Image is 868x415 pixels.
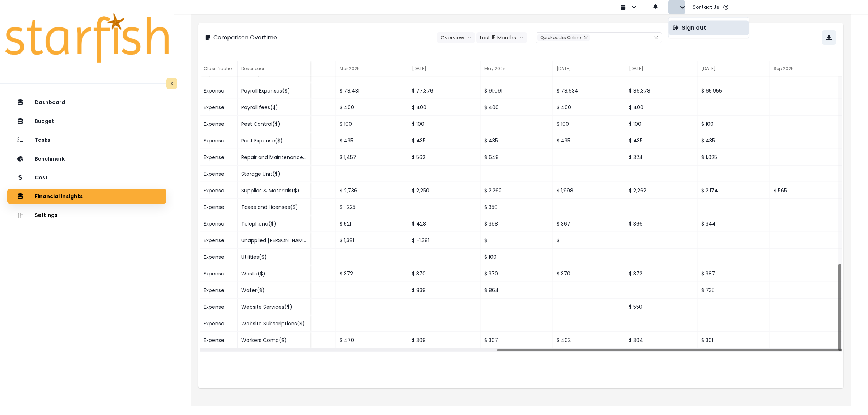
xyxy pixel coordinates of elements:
[336,82,408,99] div: $ 78,431
[200,199,238,215] div: Expense
[200,149,238,166] div: Expense
[238,99,310,116] div: Payroll fees($)
[238,232,310,249] div: Unapplied [PERSON_NAME] Payment Expense($)
[200,299,238,315] div: Expense
[238,299,310,315] div: Website Services($)
[336,182,408,199] div: $ 2,736
[625,61,698,76] div: [DATE]
[238,61,310,76] div: Description
[238,265,310,282] div: Waste($)
[35,118,54,124] p: Budget
[336,265,408,282] div: $ 372
[7,208,166,222] button: Settings
[625,132,698,149] div: $ 435
[625,82,698,99] div: $ 86,378
[35,175,48,181] p: Cost
[553,232,625,249] div: $
[7,189,166,204] button: Financial Insights
[238,116,310,132] div: Pest Control($)
[336,132,408,149] div: $ 435
[238,199,310,215] div: Taxes and Licenses($)
[200,249,238,265] div: Expense
[200,82,238,99] div: Expense
[698,182,770,199] div: $ 2,174
[625,149,698,166] div: $ 324
[408,61,481,76] div: [DATE]
[698,82,770,99] div: $ 65,955
[238,182,310,199] div: Supplies & Materials($)
[481,332,553,348] div: $ 307
[408,282,481,299] div: $ 839
[625,215,698,232] div: $ 366
[7,151,166,166] button: Benchmark
[408,215,481,232] div: $ 428
[625,99,698,116] div: $ 400
[200,265,238,282] div: Expense
[238,315,310,332] div: Website Subscriptions($)
[698,61,770,76] div: [DATE]
[698,265,770,282] div: $ 387
[481,182,553,199] div: $ 2,262
[625,332,698,348] div: $ 304
[437,32,475,43] button: Overviewarrow down line
[408,332,481,348] div: $ 309
[336,332,408,348] div: $ 470
[582,34,590,41] button: Remove
[481,99,553,116] div: $ 400
[35,99,65,106] p: Dashboard
[553,215,625,232] div: $ 367
[200,315,238,332] div: Expense
[200,215,238,232] div: Expense
[553,265,625,282] div: $ 370
[7,170,166,185] button: Cost
[408,182,481,199] div: $ 2,250
[553,99,625,116] div: $ 400
[336,215,408,232] div: $ 521
[200,232,238,249] div: Expense
[698,149,770,166] div: $ 1,025
[200,132,238,149] div: Expense
[481,282,553,299] div: $ 864
[238,166,310,182] div: Storage Unit($)
[654,35,658,40] svg: close
[520,34,523,41] svg: arrow down line
[336,232,408,249] div: $ 1,381
[408,132,481,149] div: $ 435
[200,61,238,76] div: Classification
[698,215,770,232] div: $ 344
[537,34,590,41] div: Quickbooks Online
[200,332,238,348] div: Expense
[553,82,625,99] div: $ 78,634
[698,282,770,299] div: $ 735
[7,133,166,147] button: Tasks
[481,132,553,149] div: $ 435
[408,116,481,132] div: $ 100
[7,114,166,128] button: Budget
[698,132,770,149] div: $ 435
[654,34,658,41] button: Clear
[238,132,310,149] div: Rent Expense($)
[476,32,527,43] button: Last 15 Monthsarrow down line
[625,116,698,132] div: $ 100
[553,132,625,149] div: $ 435
[35,137,50,143] p: Tasks
[553,332,625,348] div: $ 402
[481,199,553,215] div: $ 350
[200,166,238,182] div: Expense
[336,116,408,132] div: $ 100
[625,265,698,282] div: $ 372
[336,149,408,166] div: $ 1,457
[200,182,238,199] div: Expense
[481,215,553,232] div: $ 398
[238,332,310,348] div: Workers Comp($)
[35,156,65,162] p: Benchmark
[468,34,471,41] svg: arrow down line
[238,249,310,265] div: Utilities($)
[553,61,625,76] div: [DATE]
[238,82,310,99] div: Payroll Expenses($)
[200,99,238,116] div: Expense
[336,61,408,76] div: Mar 2025
[625,182,698,199] div: $ 2,262
[481,82,553,99] div: $ 91,091
[408,232,481,249] div: $ -1,381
